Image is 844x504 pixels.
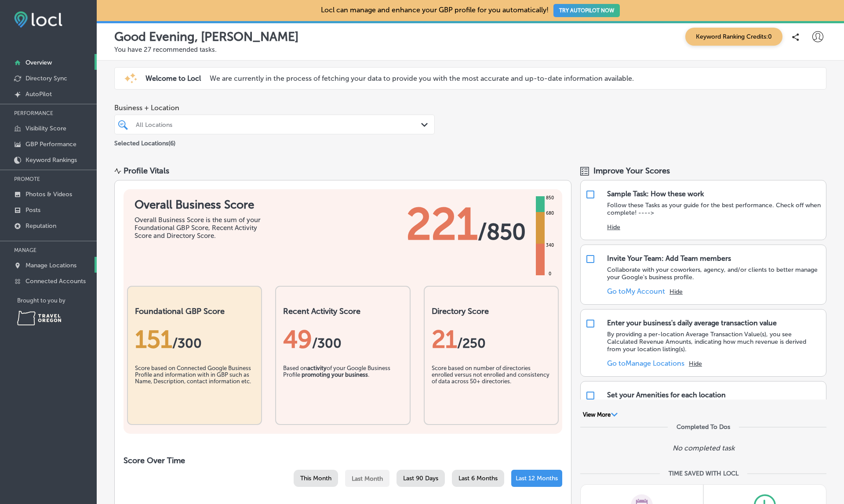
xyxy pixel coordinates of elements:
h2: Directory Score [432,306,551,316]
h2: Recent Activity Score [283,306,402,316]
button: Hide [607,223,620,231]
div: TIME SAVED WITH LOCL [669,470,738,477]
p: Collaborate with your coworkers, agency, and/or clients to better manage your Google's business p... [607,266,822,281]
h1: Overall Business Score [135,198,266,212]
a: Go toManage Locations [607,359,684,367]
p: Good Evening, [PERSON_NAME] [114,29,298,44]
p: Overview [25,59,52,66]
span: Keyword Ranking Credits: 0 [685,28,782,46]
div: 151 [135,325,254,354]
span: Welcome to Locl [146,74,201,83]
span: This Month [300,475,331,482]
span: Last 6 Months [458,475,498,482]
p: Selected Locations ( 6 ) [114,136,175,147]
p: We are currently in the process of fetching your data to provide you with the most accurate and u... [210,74,634,83]
button: View More [580,411,620,419]
div: Based on of your Google Business Profile . [283,365,402,409]
span: Last Month [352,475,383,482]
button: Hide [669,288,683,295]
div: 340 [544,242,556,249]
h2: Score Over Time [124,456,562,465]
p: No completed task [673,444,735,452]
span: /250 [457,335,486,351]
div: 49 [283,325,402,354]
p: Posts [25,206,40,214]
p: Reputation [25,222,56,230]
a: Go toMy Account [607,287,665,295]
p: AutoPilot [25,90,52,98]
div: Sample Task: How these work [607,190,704,198]
p: Manage Locations [25,262,76,269]
b: promoting your business [302,371,368,378]
div: Enter your business's daily average transaction value [607,319,777,327]
img: fda3e92497d09a02dc62c9cd864e3231.png [14,11,62,28]
span: Improve Your Scores [593,166,670,176]
div: Invite Your Team: Add Team members [607,254,731,263]
div: Score based on number of directories enrolled versus not enrolled and consistency of data across ... [432,365,551,409]
div: Completed To Dos [677,423,730,431]
div: Score based on Connected Google Business Profile and information with in GBP such as Name, Descri... [135,365,254,409]
button: Hide [689,360,702,367]
div: Set your Amenities for each location [607,391,726,399]
span: 221 [406,198,478,251]
p: Brought to you by [17,297,97,304]
p: You have 27 recommended tasks. [114,46,826,54]
span: Business + Location [114,104,435,112]
div: 0 [547,270,553,277]
div: 850 [544,194,556,202]
p: GBP Performance [25,140,76,148]
div: All Locations [136,121,422,128]
p: Directory Sync [25,75,67,82]
div: 21 [432,325,551,354]
h2: Foundational GBP Score [135,306,254,316]
b: activity [307,365,327,371]
p: Visibility Score [25,125,66,132]
p: By providing a per-location Average Transaction Value(s), you see Calculated Revenue Amounts, ind... [607,331,822,353]
div: Overall Business Score is the sum of your Foundational GBP Score, Recent Activity Score and Direc... [135,216,266,240]
span: /300 [312,335,342,351]
span: Last 90 Days [403,475,438,482]
span: / 850 [478,219,526,245]
span: Last 12 Months [516,475,558,482]
p: Follow these Tasks as your guide for the best performance. Check off when complete! ----> [607,202,822,216]
img: Travel Oregon [17,311,61,325]
div: 680 [544,210,556,217]
span: / 300 [172,335,202,351]
p: Photos & Videos [25,191,72,198]
button: TRY AUTOPILOT NOW [553,4,620,17]
p: Connected Accounts [25,277,86,285]
div: Profile Vitals [124,166,169,176]
p: Keyword Rankings [25,156,77,164]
